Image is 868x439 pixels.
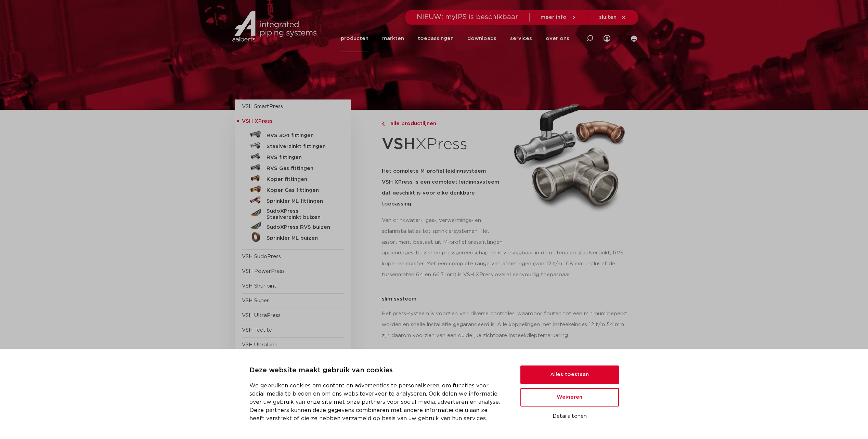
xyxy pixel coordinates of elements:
a: Koper fittingen [242,173,344,184]
a: over ons [546,25,569,52]
a: SudoXPress Staalverzinkt buizen [242,205,344,221]
a: VSH SudoPress [242,254,281,259]
span: VSH XPress [242,119,273,124]
h5: RVS 304 fittingen [267,133,334,139]
h5: SudoXPress Staalverzinkt buizen [267,208,334,221]
h5: RVS fittingen [267,155,334,161]
a: RVS fittingen [242,151,344,162]
p: appendages, buizen en pressgereedschap en is verkrijgbaar in de materialen staalverzinkt, RVS, ko... [382,248,633,280]
p: Het press-systeem is voorzien van diverse controles, waardoor fouten tot een minimum beperkt word... [382,308,633,341]
h5: SudoXPress RVS buizen [267,224,334,230]
button: Details tonen [520,411,619,422]
span: alle productlijnen [386,121,436,126]
a: meer info [541,14,577,21]
a: downloads [467,25,496,52]
a: Sprinkler ML buizen [242,231,344,242]
a: VSH UltraPress [242,313,281,318]
a: Staalverzinkt fittingen [242,140,344,151]
nav: Menu [341,25,569,52]
a: VSH UltraLine [242,342,277,347]
h5: Het complete M-profiel leidingsysteem VSH XPress is een compleet leidingsysteem dat geschikt is v... [382,166,506,210]
a: VSH Tectite [242,328,272,333]
h5: Koper Gas fittingen [267,187,334,194]
img: chevron-right.svg [382,122,385,126]
a: Sprinkler ML fittingen [242,195,344,205]
a: VSH Shurjoint [242,283,276,289]
p: Deze website maakt gebruik van cookies [249,365,504,376]
span: sluiten [599,15,617,20]
h5: Sprinkler ML buizen [267,235,334,241]
a: Koper Gas fittingen [242,184,344,195]
a: VSH SmartPress [242,104,283,109]
a: RVS Gas fittingen [242,162,344,173]
h5: Sprinkler ML fittingen [267,198,334,204]
a: sluiten [599,14,627,21]
h5: RVS Gas fittingen [267,165,334,172]
a: SudoXPress RVS buizen [242,221,344,231]
p: Met de Leak Before Pressed-functie herkent u direct niet gepresste fittingen. Want dankzij de sli... [382,346,633,379]
button: Weigeren [520,388,619,407]
a: producten [341,25,368,52]
p: slim systeem [382,296,633,302]
a: VSH Super [242,298,269,303]
a: toepassingen [418,25,454,52]
button: Alles toestaan [520,365,619,384]
h5: Koper fittingen [267,176,334,183]
a: RVS 304 fittingen [242,129,344,140]
span: NIEUW: myIPS is beschikbaar [417,14,518,21]
a: services [510,25,532,52]
h5: Staalverzinkt fittingen [267,144,334,150]
div: my IPS [604,25,610,52]
a: markten [382,25,404,52]
p: We gebruiken cookies om content en advertenties te personaliseren, om functies voor social media ... [249,382,504,423]
span: meer info [541,15,567,20]
h1: XPress [382,131,506,158]
strong: VSH [382,136,415,152]
p: Van drinkwater-, gas-, verwarmings- en solarinstallaties tot sprinklersystemen. Het assortiment b... [382,215,506,248]
a: VSH PowerPress [242,269,285,274]
a: alle productlijnen [382,120,506,128]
